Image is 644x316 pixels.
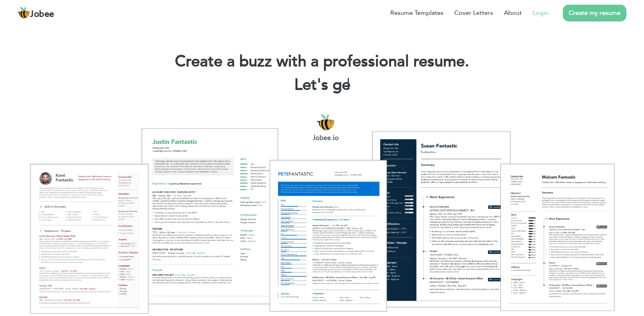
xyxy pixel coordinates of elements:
h1: Create a buzz with a professional resume. [12,51,632,72]
a: Create my resume [563,5,626,21]
a: Cover Letters [454,8,493,18]
a: Jobee [18,7,54,19]
img: jobee.io [18,7,30,19]
a: Login [533,8,549,18]
h2: Let's [12,75,632,95]
span: | [347,74,350,96]
a: Resume Templates [390,8,443,18]
a: About [504,8,522,18]
span: Jobee [30,10,54,19]
span: ge [333,74,350,96]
